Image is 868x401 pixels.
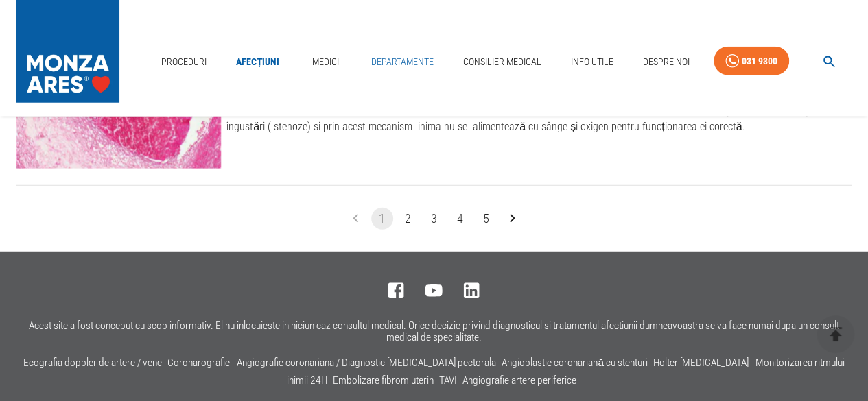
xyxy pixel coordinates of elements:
a: Ecografia doppler de artere / vene [23,356,162,369]
button: Go to page 5 [476,208,497,230]
a: Angioplastie coronariană cu stenturi [502,356,648,369]
a: Info Utile [565,48,619,76]
button: Go to next page [502,208,524,230]
a: 031 9300 [714,47,789,76]
div: 031 9300 [742,53,777,70]
a: Holter [MEDICAL_DATA] - Monitorizarea ritmului inimii 24H [287,356,845,387]
a: Consilier Medical [458,48,547,76]
button: delete [817,315,854,353]
a: Departamente [366,48,439,76]
button: page 1 [371,208,393,230]
a: Proceduri [156,48,212,76]
a: Medici [303,48,347,76]
a: Afecțiuni [231,48,285,76]
a: Coronarografie - Angiografie coronariana / Diagnostic [MEDICAL_DATA] pectorala [167,356,496,369]
a: Despre Noi [637,48,695,76]
a: Angiografie artere periferice [462,374,576,387]
a: Embolizare fibrom uterin [333,374,434,387]
button: Go to page 3 [423,208,445,230]
p: Acest site a fost conceput cu scop informativ. El nu inlocuieste in niciun caz consultul medical.... [16,320,852,343]
button: Go to page 2 [397,208,419,230]
button: Go to page 4 [449,208,471,230]
a: TAVI [439,374,457,387]
nav: pagination navigation [343,208,526,230]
